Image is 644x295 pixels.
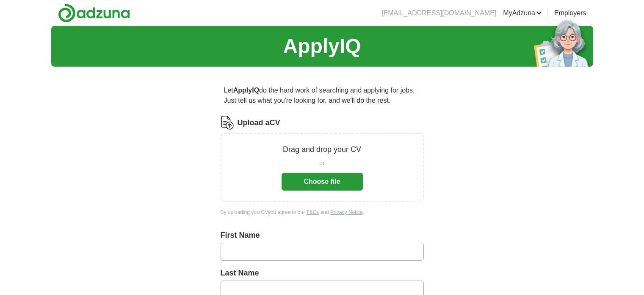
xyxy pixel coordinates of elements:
[283,144,361,155] p: Drag and drop your CV
[330,209,363,215] a: Privacy Notice
[319,159,324,168] span: or
[282,173,363,191] button: Choose file
[283,31,361,62] h1: ApplyIQ
[238,117,280,129] label: Upload a CV
[221,230,424,241] label: First Name
[221,116,234,129] img: CV Icon
[233,87,259,94] strong: ApplyIQ
[554,8,586,18] a: Employers
[221,208,424,216] div: By uploading your CV you agree to our and .
[503,8,542,18] a: MyAdzuna
[221,267,424,279] label: Last Name
[58,3,130,22] img: Adzuna logo
[306,209,319,215] a: T&Cs
[381,8,496,18] li: [EMAIL_ADDRESS][DOMAIN_NAME]
[221,82,424,109] p: Let do the hard work of searching and applying for jobs. Just tell us what you're looking for, an...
